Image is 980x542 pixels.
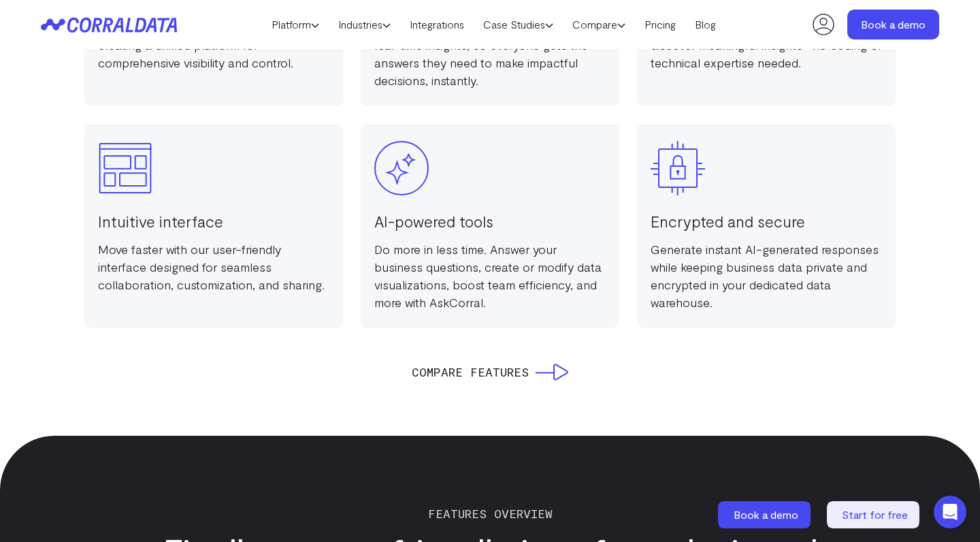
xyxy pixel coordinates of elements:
[651,209,882,234] h3: Encrypted and secure
[827,501,922,528] a: Start for free
[400,14,474,35] a: Integrations
[98,209,329,234] h3: Intuitive interface
[155,504,825,523] p: FEATURES Overview
[412,362,568,381] a: Compare Features
[474,14,563,35] a: Case Studies
[685,14,725,35] a: Blog
[718,501,813,528] a: Book a demo
[98,240,329,293] p: Move faster with our user-friendly interface designed for seamless collaboration, customization, ...
[635,14,685,35] a: Pricing
[412,362,529,381] span: Compare Features
[734,508,798,521] span: Book a demo
[563,14,635,35] a: Compare
[329,14,400,35] a: Industries
[651,240,882,311] p: Generate instant AI-generated responses while keeping business data private and encrypted in your...
[842,508,908,521] span: Start for free
[847,10,939,39] a: Book a demo
[374,240,606,311] p: Do more in less time. Answer your business questions, create or modify data visualizations, boost...
[374,209,606,234] h3: AI-powered tools
[262,14,329,35] a: Platform
[374,18,606,89] p: Empower your entire organization with real-time insights, so everyone gets the answers they need ...
[934,496,966,528] div: Open Intercom Messenger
